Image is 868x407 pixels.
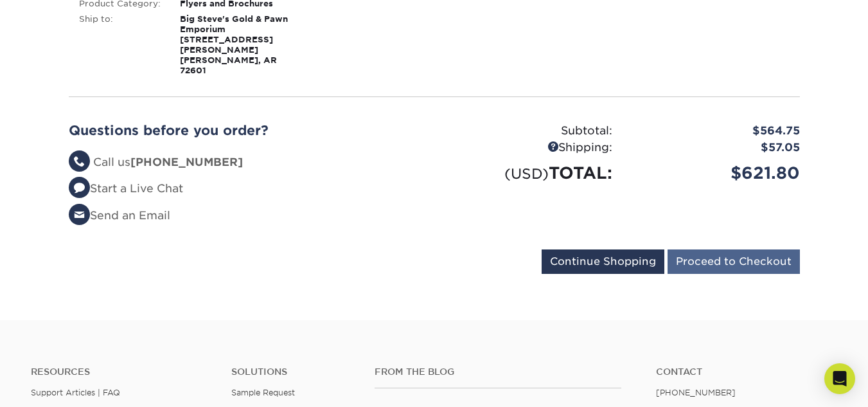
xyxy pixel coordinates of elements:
iframe: Google Customer Reviews [3,368,109,402]
input: Proceed to Checkout [668,249,800,274]
small: (USD) [504,165,549,182]
div: Ship to: [69,14,171,76]
div: $621.80 [622,161,810,185]
div: Shipping: [434,140,622,156]
h4: Solutions [231,366,355,377]
h4: From the Blog [375,366,621,377]
h4: Resources [31,366,212,377]
div: $564.75 [622,123,810,140]
div: TOTAL: [434,161,622,185]
div: Subtotal: [434,123,622,140]
div: Open Intercom Messenger [824,363,855,394]
h2: Questions before you order? [69,123,425,138]
strong: [PHONE_NUMBER] [130,156,243,168]
div: $57.05 [622,140,810,156]
a: Start a Live Chat [69,182,183,195]
li: Call us [69,154,425,171]
a: Contact [656,366,837,377]
input: Continue Shopping [542,249,664,274]
strong: Big Steve's Gold & Pawn Emporium [STREET_ADDRESS][PERSON_NAME] [PERSON_NAME], AR 72601 [180,14,288,75]
a: Sample Request [231,388,295,397]
a: [PHONE_NUMBER] [656,388,736,397]
a: Send an Email [69,209,170,222]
